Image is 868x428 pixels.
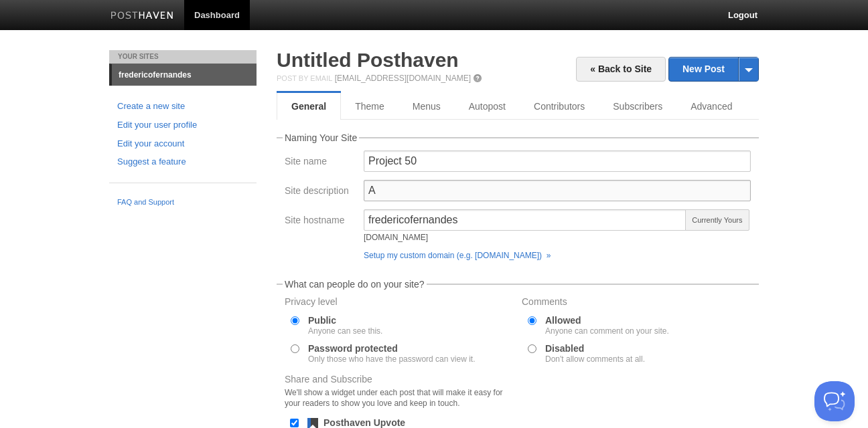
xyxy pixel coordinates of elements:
[814,381,855,421] iframe: Help Scout Beacon - Open
[285,215,356,228] label: Site hostname
[117,197,248,209] a: FAQ and Support
[285,186,356,199] label: Site description
[545,355,645,363] div: Don't allow comments at all.
[669,58,758,81] a: New Post
[285,156,356,169] label: Site name
[599,93,676,120] a: Subscribers
[117,100,248,114] a: Create a new site
[283,280,427,289] legend: What can people do on your site?
[545,327,669,335] div: Anyone can comment on your site.
[399,93,455,120] a: Menus
[576,57,666,82] a: « Back to Site
[117,155,248,169] a: Suggest a feature
[323,418,405,427] label: Posthaven Upvote
[364,251,551,260] a: Setup my custom domain (e.g. [DOMAIN_NAME]) »
[308,327,382,335] div: Anyone can see this.
[455,93,520,120] a: Autopost
[109,50,257,64] li: Your Sites
[335,74,471,83] a: [EMAIL_ADDRESS][DOMAIN_NAME]
[277,93,341,120] a: General
[285,387,514,409] div: We'll show a widget under each post that will make it easy for your readers to show you love and ...
[520,93,599,120] a: Contributors
[308,344,475,363] label: Password protected
[285,374,514,412] label: Share and Subscribe
[277,49,459,71] a: Untitled Posthaven
[685,209,749,231] span: Currently Yours
[308,316,382,335] label: Public
[111,11,174,21] img: Posthaven-bar
[341,93,399,120] a: Theme
[285,297,514,310] label: Privacy level
[117,137,248,151] a: Edit your account
[112,64,257,86] a: fredericofernandes
[117,118,248,132] a: Edit your user profile
[545,316,669,335] label: Allowed
[364,233,686,241] div: [DOMAIN_NAME]
[545,344,645,363] label: Disabled
[676,93,746,120] a: Advanced
[283,133,359,142] legend: Naming Your Site
[522,297,751,310] label: Comments
[277,74,332,82] span: Post by Email
[308,355,475,363] div: Only those who have the password can view it.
